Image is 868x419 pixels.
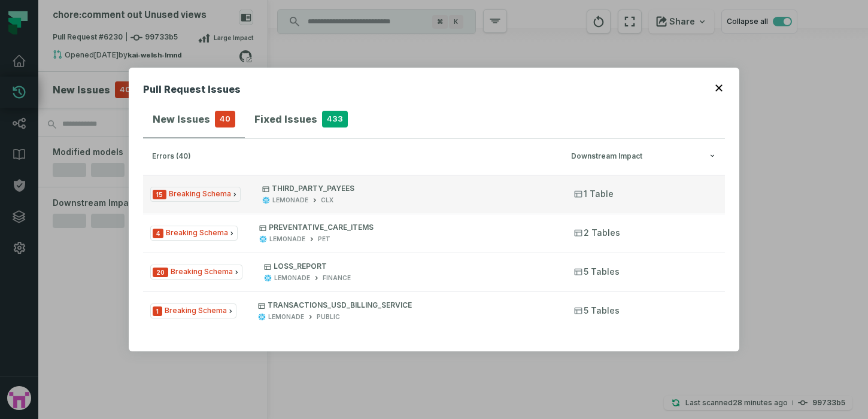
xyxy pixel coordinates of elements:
[264,262,553,271] p: LOSS_REPORT
[153,112,210,126] h4: New Issues
[153,190,166,199] span: Severity
[150,187,241,202] span: Issue Type
[215,111,235,127] span: 40
[571,152,716,161] div: Downstream Impact
[150,303,236,318] span: Issue Type
[268,312,304,321] div: LEMONADE
[254,112,317,126] h4: Fixed Issues
[143,292,725,330] button: Issue TypeTRANSACTIONS_USD_BILLING_SERVICELEMONADEPUBLIC5 Tables
[262,184,553,193] p: THIRD_PARTY_PAYEES
[323,274,351,283] div: FINANCE
[152,152,716,161] button: errors (40)Downstream Impact
[274,274,310,283] div: LEMONADE
[574,188,614,200] span: 1 Table
[143,214,725,252] button: Issue TypePREVENTATIVE_CARE_ITEMSLEMONADEPET2 Tables
[143,82,241,101] h2: Pull Request Issues
[317,312,340,321] div: PUBLIC
[152,152,564,161] div: errors (40)
[321,196,333,205] div: CLX
[272,196,308,205] div: LEMONADE
[259,223,553,232] p: PREVENTATIVE_CARE_ITEMS
[269,235,305,244] div: LEMONADE
[150,226,238,241] span: Issue Type
[574,227,620,239] span: 2 Tables
[574,266,620,278] span: 5 Tables
[153,306,162,316] span: Severity
[322,111,348,127] span: 433
[143,253,725,291] button: Issue TypeLOSS_REPORTLEMONADEFINANCE5 Tables
[318,235,330,244] div: PET
[258,300,553,310] p: TRANSACTIONS_USD_BILLING_SERVICE
[153,229,163,238] span: Severity
[150,265,242,280] span: Issue Type
[143,175,725,213] button: Issue TypeTHIRD_PARTY_PAYEESLEMONADECLX1 Table
[143,175,725,337] div: errors (40)Downstream Impact
[574,305,620,317] span: 5 Tables
[153,268,168,277] span: Severity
